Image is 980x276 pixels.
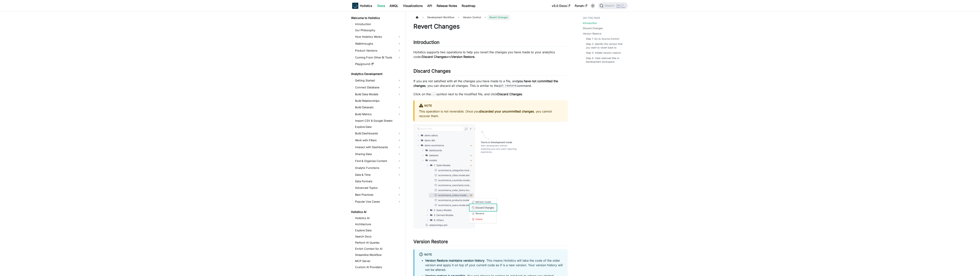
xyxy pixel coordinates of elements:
[387,3,401,9] a: AMQL
[413,15,568,20] nav: Breadcrumbs
[354,41,402,47] a: Walkthroughs
[488,15,510,20] span: Revert Changes
[586,56,624,64] a: Step 4: View restored files in Development workspace
[550,3,572,9] a: v3.0 Docs
[354,21,402,27] a: Introduction
[431,92,436,96] code: ...
[354,234,402,239] a: Search Docs
[354,222,402,227] a: Architecture
[413,23,568,30] h1: Revert Changes
[354,165,402,171] a: Analytic Functions
[434,3,459,9] a: Release Notes
[354,104,402,110] a: Build Datasets
[354,118,402,123] a: Import CSV & Google Sheets
[354,77,402,84] a: Getting Started
[354,91,402,97] a: Build Data Models
[354,215,402,221] a: Holistics AI
[354,84,402,90] a: Connect Database
[354,179,402,184] a: Data Formats
[354,185,402,191] a: Advanced Topics
[452,55,475,59] strong: Version Restore.
[586,37,619,41] a: Step 1: Go to Source Control
[354,28,402,33] a: Our Philosophy
[459,3,478,9] a: Roadmap
[413,239,568,246] h2: Version Restore
[354,111,402,117] a: Build Metrics
[350,15,402,21] a: Welcome to Holistics
[354,130,402,136] a: Build Dashboards
[354,199,402,205] a: Popular Use Cases
[360,3,372,8] b: Holistics
[419,109,563,118] p: This operation is not reversible. Once you , you cannot recover them.
[425,259,484,262] strong: Version Restore maintains version history
[354,252,402,258] a: Streamline Workflow
[354,158,402,164] a: Find & Organize Content
[572,3,590,9] a: Forum
[354,192,402,198] a: Best Practices
[375,3,387,9] a: Docs
[497,92,522,96] strong: Discard Changes
[350,209,402,215] a: Holistics AI
[413,68,568,76] h2: Discard Changes
[604,4,617,7] span: Search
[413,15,421,20] a: Home page
[583,32,601,35] a: Version Restore
[419,103,563,108] div: Note
[354,61,402,67] a: Playground
[621,4,625,7] kbd: K
[352,3,358,9] img: Holistics
[354,228,402,233] a: Explore Data
[413,92,568,96] p: Click on the symbol next to the modified file, and click .
[586,42,624,49] a: Step 2: Identify the version that you want to revert back to
[419,252,563,257] div: Note
[354,54,402,61] a: Coming From Other BI Tools
[354,264,402,270] a: Custom AI Providers
[586,51,621,55] a: Step 3: Initiate version restore
[598,2,628,9] button: Search (Ctrl+K)
[401,3,425,9] a: Visualizations
[590,3,596,9] button: Switch between dark and light mode (currently light mode)
[354,98,402,103] a: Build Relationships
[354,172,402,178] a: Date & Time
[413,39,568,47] h2: Introduction
[350,71,402,77] a: Analytics Development
[354,151,402,157] a: Sharing Data
[479,109,534,113] strong: discarded your uncommitted changes
[422,55,446,59] strong: Discard Changes
[498,84,517,88] code: git restore
[354,240,402,245] a: Perform AI Queries
[352,3,372,9] a: HolisticsHolistics
[354,258,402,264] a: MCP Server
[425,258,563,272] li: . This means Holistics will take the code of the older version and apply it on top of your curren...
[354,137,402,143] a: Work with Filters
[354,124,402,130] a: Explore Data
[413,79,568,88] p: If you are not satisfied with all the changes you have made to a file, and , you can discard all ...
[583,26,603,30] a: Discard Changes
[425,15,456,20] span: Development Workflow
[413,79,558,88] strong: you have not committed the changes
[354,34,402,40] a: How Holistics Works
[583,21,597,25] a: Introduction
[413,50,568,59] p: Holistics supports two operations to help you revert the changes you have made to your analytics ...
[425,3,434,9] a: API
[354,48,402,54] a: Product Versions
[354,246,402,251] a: Enrich Context for AI
[461,15,483,20] span: Version Control
[354,144,402,150] a: Interact with Dashboards
[348,11,406,276] nav: Docs sidebar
